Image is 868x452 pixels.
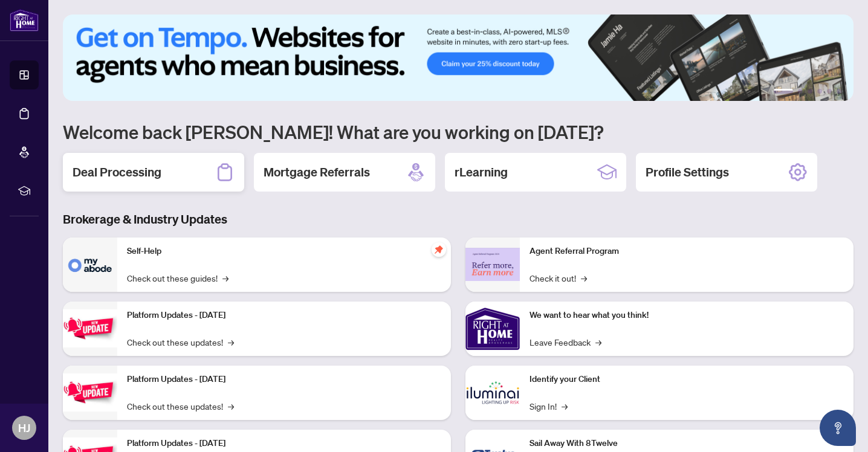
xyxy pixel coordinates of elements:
[465,248,520,281] img: Agent Referral Program
[595,335,601,349] span: →
[455,164,508,181] h2: rLearning
[127,373,441,386] p: Platform Updates - [DATE]
[465,366,520,420] img: Identify your Client
[530,271,587,285] a: Check it out!→
[798,89,803,94] button: 2
[73,164,161,181] h2: Deal Processing
[228,399,234,413] span: →
[10,9,39,31] img: logo
[228,335,234,349] span: →
[774,89,793,94] button: 1
[127,437,441,450] p: Platform Updates - [DATE]
[127,245,441,258] p: Self-Help
[530,335,601,349] a: Leave Feedback→
[530,309,844,322] p: We want to hear what you think!
[127,399,234,413] a: Check out these updates!→
[465,302,520,356] img: We want to hear what you think!
[63,309,117,347] img: Platform Updates - July 21, 2025
[127,335,234,349] a: Check out these updates!→
[127,309,441,322] p: Platform Updates - [DATE]
[63,211,853,228] h3: Brokerage & Industry Updates
[18,419,30,436] span: HJ
[530,437,844,450] p: Sail Away With 8Twelve
[820,410,856,446] button: Open asap
[63,120,853,143] h1: Welcome back [PERSON_NAME]! What are you working on [DATE]?
[837,89,841,94] button: 6
[127,271,228,285] a: Check out these guides!→
[808,89,812,94] button: 3
[222,271,228,285] span: →
[817,89,822,94] button: 4
[530,245,844,258] p: Agent Referral Program
[646,164,729,181] h2: Profile Settings
[264,164,370,181] h2: Mortgage Referrals
[63,373,117,412] img: Platform Updates - July 8, 2025
[63,15,853,101] img: Slide 0
[562,399,568,413] span: →
[827,89,832,94] button: 5
[530,399,568,413] a: Sign In!→
[581,271,587,285] span: →
[63,237,117,292] img: Self-Help
[530,373,844,386] p: Identify your Client
[432,242,446,257] span: pushpin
